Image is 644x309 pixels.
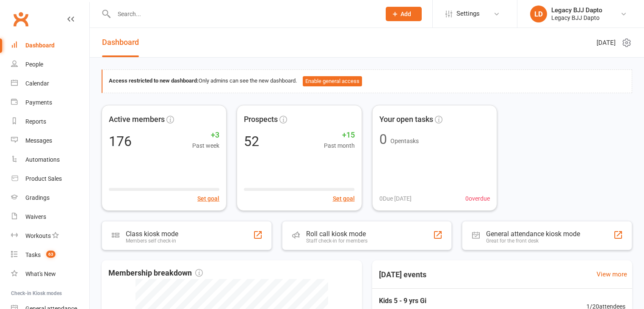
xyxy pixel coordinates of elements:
span: Past month [324,141,355,150]
div: Product Sales [25,175,62,182]
a: View more [597,269,627,279]
button: Set goal [197,194,219,203]
span: Membership breakdown [108,267,203,279]
div: General attendance kiosk mode [486,230,580,238]
div: Workouts [25,232,51,239]
button: Set goal [333,194,355,203]
div: Roll call kiosk mode [306,230,368,238]
div: Waivers [25,213,46,220]
div: Calendar [25,80,49,87]
span: Past week [192,141,219,150]
div: Legacy BJJ Dapto [551,6,603,14]
span: Add [401,11,411,17]
button: Add [386,7,422,21]
button: Enable general access [303,76,362,86]
span: +3 [192,129,219,141]
div: 0 [379,132,387,146]
span: 0 Due [DATE] [379,194,412,203]
a: Dashboard [102,28,139,57]
span: Open tasks [390,138,419,144]
div: Tasks [25,251,41,258]
div: Dashboard [25,42,55,49]
a: Waivers [11,207,89,226]
div: Great for the front desk [486,238,580,244]
a: Clubworx [10,8,31,30]
div: Only admins can see the new dashboard. [109,76,625,86]
a: Messages [11,131,89,150]
a: People [11,55,89,74]
a: Tasks 63 [11,246,89,265]
div: Legacy BJJ Dapto [551,14,603,22]
div: Automations [25,156,60,163]
a: Product Sales [11,169,89,188]
span: Active members [109,113,165,126]
span: Kids 5 - 9 yrs Gi [379,295,548,306]
input: Search... [111,8,375,20]
span: 63 [46,251,55,258]
span: 0 overdue [465,194,490,203]
div: LD [530,6,547,22]
div: Class kiosk mode [126,230,178,238]
div: Staff check-in for members [306,238,368,244]
a: Reports [11,112,89,131]
strong: Access restricted to new dashboard: [109,77,199,84]
div: Messages [25,137,52,144]
a: Automations [11,150,89,169]
div: Payments [25,99,52,106]
span: Settings [456,4,480,23]
div: People [25,61,43,68]
div: Members self check-in [126,238,178,244]
a: Gradings [11,188,89,207]
span: +15 [324,129,355,141]
a: Dashboard [11,36,89,55]
a: Payments [11,93,89,112]
span: [DATE] [597,38,616,48]
a: Calendar [11,74,89,93]
div: 52 [244,135,259,148]
a: What's New [11,265,89,284]
h3: [DATE] events [372,267,433,282]
span: Your open tasks [379,113,433,126]
div: Reports [25,118,46,125]
span: Prospects [244,113,278,126]
div: 176 [109,135,132,148]
a: Workouts [11,226,89,246]
div: Gradings [25,194,50,201]
div: What's New [25,270,56,277]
